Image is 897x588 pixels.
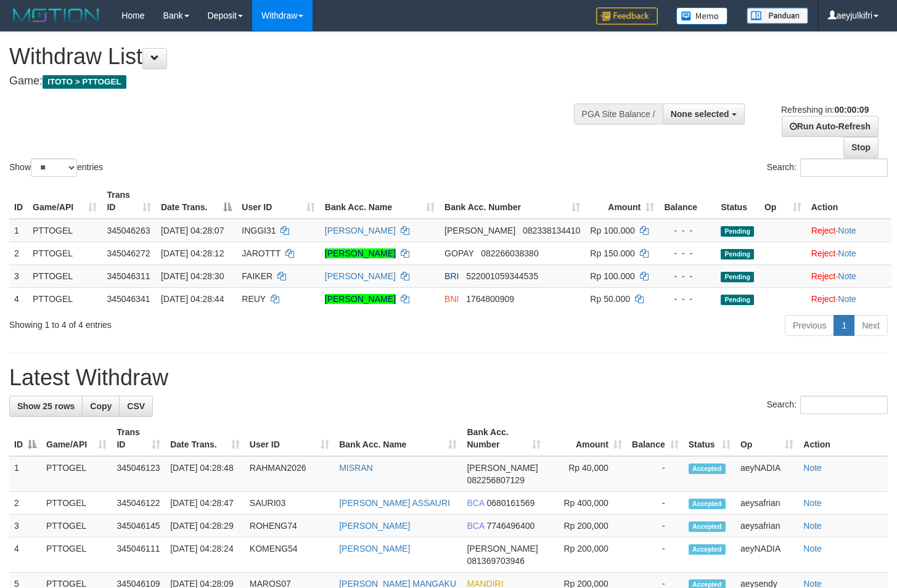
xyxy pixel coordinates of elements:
[41,492,112,515] td: PTTOGEL
[165,492,245,515] td: [DATE] 04:28:47
[334,421,462,456] th: Bank Acc. Name: activate to sort column ascending
[467,544,538,553] span: [PERSON_NAME]
[43,75,126,89] span: ITOTO > PTTOGEL
[9,537,41,573] td: 4
[854,315,888,336] a: Next
[28,219,102,242] td: PTTOGEL
[242,226,276,235] span: INGGI31
[798,421,888,456] th: Action
[590,294,630,304] span: Rp 50.000
[721,295,754,305] span: Pending
[127,401,145,411] span: CSV
[165,421,245,456] th: Date Trans.: activate to sort column ascending
[590,248,634,258] span: Rp 150.000
[803,544,822,553] a: Note
[245,492,334,515] td: SAURI03
[834,105,869,115] strong: 00:00:09
[838,271,856,281] a: Note
[767,396,888,414] label: Search:
[28,242,102,264] td: PTTOGEL
[767,158,888,177] label: Search:
[806,219,891,242] td: ·
[466,271,538,281] span: Copy 522001059344535 to clipboard
[838,294,856,304] a: Note
[161,294,224,304] span: [DATE] 04:28:44
[9,365,888,390] h1: Latest Withdraw
[467,521,484,531] span: BCA
[546,456,627,492] td: Rp 40,000
[627,421,684,456] th: Balance: activate to sort column ascending
[245,537,334,573] td: KOMENG54
[689,544,726,555] span: Accepted
[806,287,891,310] td: ·
[444,226,515,235] span: [PERSON_NAME]
[9,515,41,537] td: 3
[782,116,879,137] a: Run Auto-Refresh
[800,396,888,414] input: Search:
[659,184,716,219] th: Balance
[325,271,396,281] a: [PERSON_NAME]
[721,226,754,237] span: Pending
[803,498,822,508] a: Note
[735,456,798,492] td: aeyNADIA
[843,137,879,158] a: Stop
[806,242,891,264] td: ·
[467,498,484,508] span: BCA
[689,521,726,532] span: Accepted
[811,226,836,235] a: Reject
[716,184,760,219] th: Status
[574,104,663,125] div: PGA Site Balance /
[339,463,372,473] a: MISRAN
[546,515,627,537] td: Rp 200,000
[811,271,836,281] a: Reject
[467,475,524,485] span: Copy 082256807129 to clipboard
[90,401,112,411] span: Copy
[627,515,684,537] td: -
[242,248,281,258] span: JAROTTT
[161,248,224,258] span: [DATE] 04:28:12
[9,158,103,177] label: Show entries
[28,264,102,287] td: PTTOGEL
[627,456,684,492] td: -
[838,248,856,258] a: Note
[242,271,272,281] span: FAIKER
[9,456,41,492] td: 1
[107,271,150,281] span: 345046311
[760,184,806,219] th: Op: activate to sort column ascending
[41,456,112,492] td: PTTOGEL
[112,421,165,456] th: Trans ID: activate to sort column ascending
[9,396,83,417] a: Show 25 rows
[689,499,726,509] span: Accepted
[596,7,658,25] img: Feedback.jpg
[107,294,150,304] span: 345046341
[627,492,684,515] td: -
[325,248,396,258] a: [PERSON_NAME]
[112,515,165,537] td: 345046145
[806,264,891,287] td: ·
[9,287,28,310] td: 4
[444,294,459,304] span: BNI
[161,226,224,235] span: [DATE] 04:28:07
[9,44,586,69] h1: Withdraw List
[664,270,711,282] div: - - -
[31,158,77,177] select: Showentries
[325,226,396,235] a: [PERSON_NAME]
[112,456,165,492] td: 345046123
[585,184,659,219] th: Amount: activate to sort column ascending
[664,247,711,259] div: - - -
[112,492,165,515] td: 345046122
[339,544,410,553] a: [PERSON_NAME]
[663,104,745,125] button: None selected
[811,294,836,304] a: Reject
[803,463,822,473] a: Note
[781,105,869,115] span: Refreshing in:
[664,293,711,305] div: - - -
[523,226,580,235] span: Copy 082338134410 to clipboard
[735,515,798,537] td: aeysafrian
[486,521,535,531] span: Copy 7746496400 to clipboard
[590,271,634,281] span: Rp 100.000
[590,226,634,235] span: Rp 100.000
[785,315,834,336] a: Previous
[721,249,754,259] span: Pending
[245,421,334,456] th: User ID: activate to sort column ascending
